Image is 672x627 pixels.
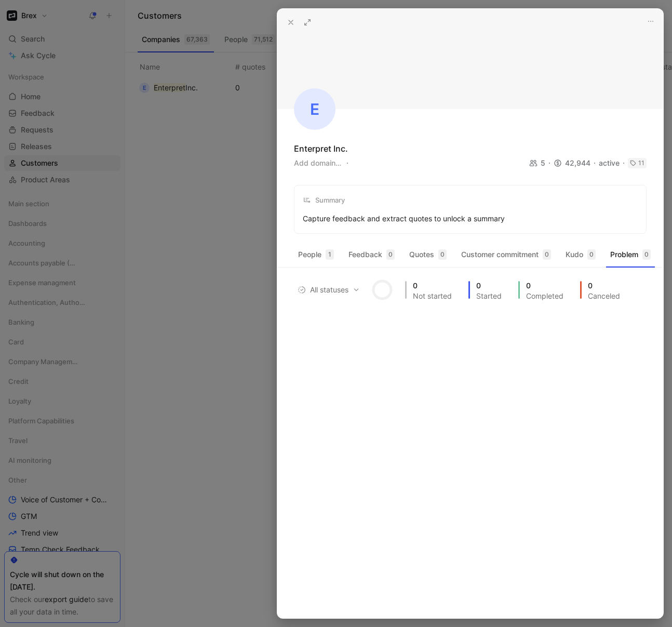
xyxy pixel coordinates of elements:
[554,157,599,169] div: 42,944
[298,284,360,296] span: All statuses
[526,282,563,289] div: 0
[638,158,644,168] div: 11
[588,292,620,300] div: Canceled
[294,88,335,130] div: E
[294,157,341,169] button: Add domain…
[526,292,563,300] div: Completed
[606,246,655,263] button: Problem
[476,282,502,289] div: 0
[303,212,505,225] div: Capture feedback and extract quotes to unlock a summary
[344,246,399,263] button: Feedback
[642,249,651,260] div: 0
[413,292,452,300] div: Not started
[599,157,628,169] div: active
[529,157,554,169] div: 5
[405,246,451,263] button: Quotes
[588,282,620,289] div: 0
[438,249,447,260] div: 0
[587,249,596,260] div: 0
[561,246,600,263] button: Kudo
[457,246,555,263] button: Customer commitment
[476,292,502,300] div: Started
[294,283,364,297] button: All statuses
[303,194,345,206] div: Summary
[326,249,334,260] div: 1
[294,142,348,155] div: Enterpret Inc.
[386,249,395,260] div: 0
[543,249,551,260] div: 0
[413,282,452,289] div: 0
[294,246,338,263] button: People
